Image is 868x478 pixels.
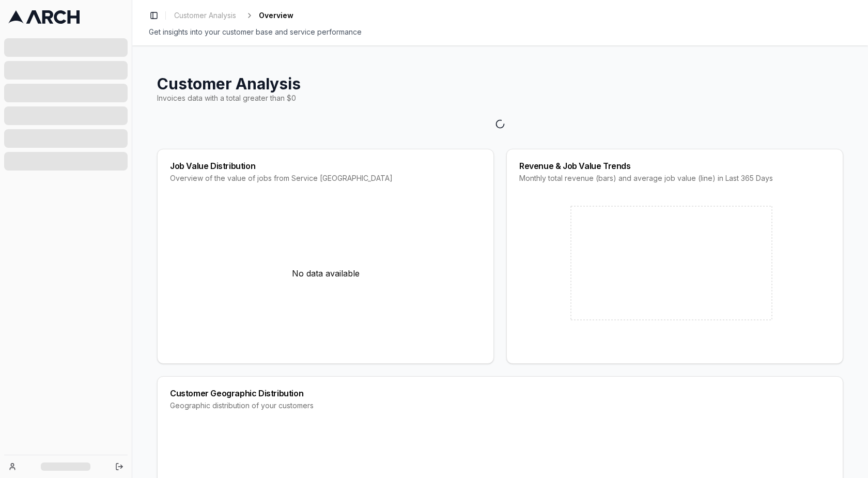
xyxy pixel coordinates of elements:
span: Overview [259,10,293,21]
div: Job Value Distribution [170,162,481,170]
div: Get insights into your customer base and service performance [149,27,851,37]
nav: breadcrumb [170,8,293,23]
div: No data available [170,196,481,351]
div: Customer Geographic Distribution [170,389,830,397]
div: Geographic distribution of your customers [170,400,830,411]
div: Revenue & Job Value Trends [519,162,830,170]
span: Customer Analysis [174,10,236,21]
div: Invoices data with a total greater than $0 [157,93,843,103]
button: Log out [112,459,127,474]
h1: Customer Analysis [157,74,843,93]
a: Customer Analysis [170,8,240,23]
div: Monthly total revenue (bars) and average job value (line) in Last 365 Days [519,173,830,183]
div: Overview of the value of jobs from Service [GEOGRAPHIC_DATA] [170,173,481,183]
